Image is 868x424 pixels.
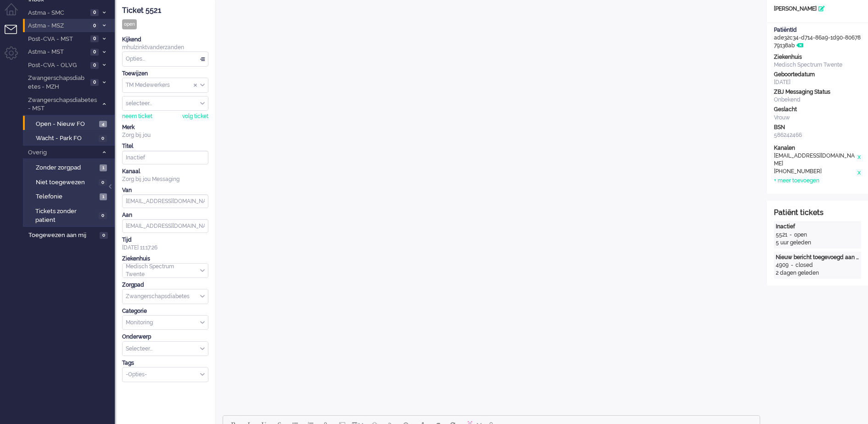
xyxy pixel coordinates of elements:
[90,79,99,86] span: 0
[774,61,861,69] div: Medisch Spectrum Twente
[122,367,208,382] div: Select Tags
[90,35,99,42] span: 0
[100,164,107,171] span: 1
[36,178,96,187] span: Niet toegewezen
[774,114,861,122] div: Vrouw
[774,208,861,218] div: Patiënt tickets
[122,281,208,289] div: Zorgpad
[122,359,208,367] div: Tags
[27,74,88,91] span: Zwangerschapsdiabetes - MZH
[857,152,861,168] div: x
[857,168,861,177] div: x
[100,193,107,200] span: 1
[774,177,819,185] div: + meer toevoegen
[776,254,859,261] div: Nieuw bericht toegevoegd aan gesprek
[122,333,208,341] div: Onderwerp
[795,261,813,269] div: closed
[5,3,25,24] li: Dashboard menu
[4,4,533,20] body: Rich Text Area. Press ALT-0 for help.
[36,134,96,143] span: Wacht - Park FO
[776,223,859,231] div: Inactief
[5,25,25,45] li: Tickets menu
[35,207,96,224] span: Tickets zonder patient
[28,231,97,240] span: Toegewezen aan mij
[774,96,861,104] div: Onbekend
[122,236,208,252] div: [DATE] 11:17:26
[774,106,861,113] div: Geslacht
[774,71,861,79] div: Geboortedatum
[90,62,99,69] span: 0
[774,168,857,177] div: [PHONE_NUMBER]
[27,96,98,113] span: Zwangerschapsdiabetes - MST
[122,236,208,244] div: Tijd
[774,131,861,139] div: 586242466
[122,44,208,51] div: mhulzink tvanderzanden
[767,5,868,13] div: [PERSON_NAME]
[774,152,857,168] div: [EMAIL_ADDRESS][DOMAIN_NAME]
[776,261,789,269] div: 4909
[27,22,88,30] span: Astma - MSZ
[100,232,108,239] span: 0
[767,26,868,50] div: ade32c34-d714-86a9-1d90-8067879138ab
[36,164,97,172] span: Zonder zorgpad
[27,133,114,143] a: Wacht - Park FO 0
[27,162,114,172] a: Zonder zorgpad 1
[27,35,88,44] span: Post-CVA - MST
[27,148,98,157] span: Overig
[122,307,208,315] div: Categorie
[787,231,794,239] div: -
[182,113,208,120] div: volg ticket
[27,177,114,187] a: Niet toegewezen 0
[27,61,88,70] span: Post-CVA - OLVG
[27,48,88,57] span: Astma - MST
[776,231,787,239] div: 5521
[122,19,137,29] div: open
[122,175,208,183] div: Zorg bij jou Messaging
[122,96,208,111] div: Assign User
[99,179,107,186] span: 0
[27,119,114,129] a: Open - Nieuw FO 4
[122,113,152,120] div: neem ticket
[99,135,107,142] span: 0
[122,131,208,139] div: Zorg bij jou
[774,124,861,131] div: BSN
[90,9,99,16] span: 0
[122,211,208,219] div: Aan
[774,26,861,34] div: PatiëntId
[122,36,208,44] div: Kijkend
[27,230,115,240] a: Toegewezen aan mij 0
[5,46,25,67] li: Admin menu
[90,23,99,29] span: 0
[794,231,807,239] div: open
[776,239,859,247] div: 5 uur geleden
[27,191,114,201] a: Telefonie 1
[122,255,208,263] div: Ziekenhuis
[122,6,208,16] div: Ticket 5521
[774,53,861,61] div: Ziekenhuis
[36,192,97,201] span: Telefonie
[27,9,88,17] span: Astma - SMC
[36,120,97,129] span: Open - Nieuw FO
[90,49,99,56] span: 0
[122,187,208,194] div: Van
[122,142,208,150] div: Titel
[789,261,795,269] div: -
[776,269,859,277] div: 2 dagen geleden
[122,78,208,93] div: Assign Group
[122,124,208,131] div: Merk
[774,88,861,96] div: ZBJ Messaging Status
[99,212,107,219] span: 0
[122,168,208,175] div: Kanaal
[99,121,107,128] span: 4
[122,70,208,78] div: Toewijzen
[774,144,861,152] div: Kanalen
[774,79,861,86] div: [DATE]
[27,206,114,224] a: Tickets zonder patient 0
